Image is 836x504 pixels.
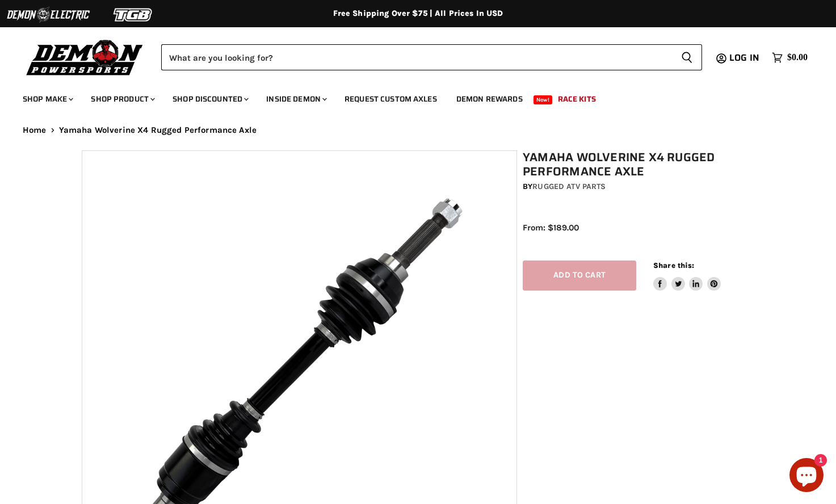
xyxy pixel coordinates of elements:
[549,87,604,111] a: Race Kits
[6,4,91,26] img: Demon Electric Logo 2
[23,125,47,135] a: Home
[653,261,721,291] aside: Share this:
[161,44,702,70] form: Product
[82,87,162,111] a: Shop Product
[14,83,805,111] ul: Main menu
[258,87,334,111] a: Inside Demon
[14,87,80,111] a: Shop Make
[533,95,553,104] span: New!
[91,4,176,26] img: TGB Logo 2
[786,458,827,495] inbox-online-store-chat: Shopify online store chat
[448,87,531,111] a: Demon Rewards
[766,49,813,66] a: $0.00
[59,125,257,135] span: Yamaha Wolverine X4 Rugged Performance Axle
[672,44,702,70] button: Search
[23,37,147,77] img: Demon Powersports
[523,222,579,233] span: From: $189.00
[729,51,759,65] span: Log in
[164,87,255,111] a: Shop Discounted
[532,182,606,191] a: Rugged ATV Parts
[523,180,760,193] div: by
[724,53,766,63] a: Log in
[161,44,672,70] input: Search
[787,52,808,63] span: $0.00
[336,87,446,111] a: Request Custom Axles
[523,150,760,179] h1: Yamaha Wolverine X4 Rugged Performance Axle
[653,261,694,270] span: Share this:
